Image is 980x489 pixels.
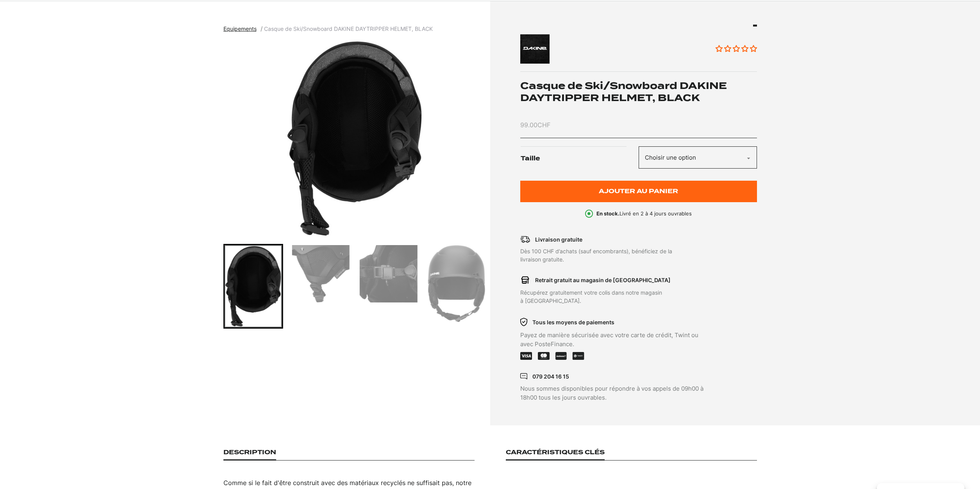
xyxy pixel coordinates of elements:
[359,244,418,329] div: Go to slide 8
[520,384,709,402] p: Nous sommes disponibles pour répondre à vos appels de 09h00 à 18h00 tous les jours ouvrables.
[520,80,757,104] h1: Casque de Ski/Snowboard DAKINE DAYTRIPPER HELMET, BLACK
[291,244,351,329] div: Go to slide 7
[264,25,433,32] span: Casque de Ski/Snowboard DAKINE DAYTRIPPER HELMET, BLACK
[520,331,709,349] p: Payez de manière sécurisée avec votre carte de crédit, Twint ou avec PosteFinance.
[223,25,261,32] a: Equipements
[520,121,550,129] bdi: 99.00
[596,210,619,217] b: En stock.
[532,318,614,326] p: Tous les moyens de paiements
[520,288,709,305] p: Récupérez gratuitement votre colis dans notre magasin à [GEOGRAPHIC_DATA].
[520,181,757,202] button: Ajouter au panier
[596,210,692,218] p: Livré en 2 à 4 jours ouvrables
[223,244,283,329] div: Go to slide 6
[223,41,486,236] div: 6 of 9
[223,25,257,32] span: Equipements
[520,247,709,263] p: Dès 100 CHF d’achats (sauf encombrants), bénéficiez de la livraison gratuite.
[535,235,582,244] p: Livraison gratuite
[535,276,671,284] p: Retrait gratuit au magasin de [GEOGRAPHIC_DATA]
[223,449,276,460] h3: Description
[537,121,550,129] span: CHF
[521,146,638,171] label: Taille
[506,449,605,460] h3: Caractéristiques clés
[532,372,569,381] p: 079 204 16 15
[426,244,486,329] div: Go to slide 9
[599,188,678,195] span: Ajouter au panier
[223,25,433,34] nav: breadcrumbs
